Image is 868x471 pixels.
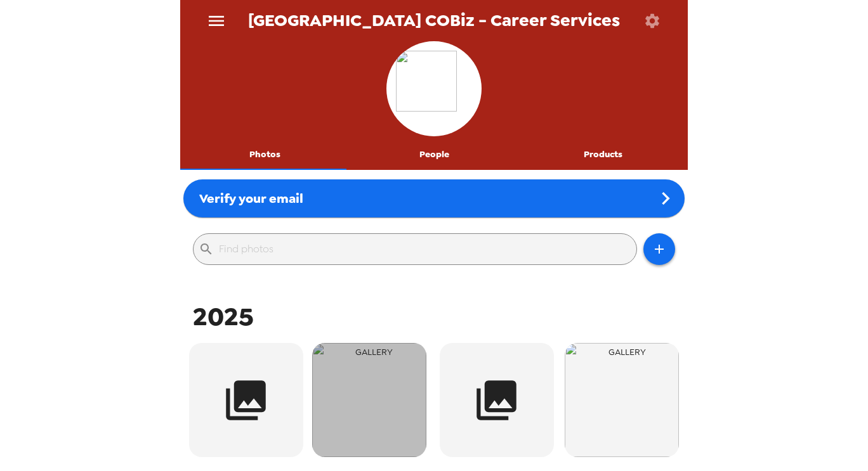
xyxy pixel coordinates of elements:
span: [GEOGRAPHIC_DATA] COBiz - Career Services [248,12,620,29]
span: Verify your email [199,190,303,207]
img: gallery [312,343,426,457]
img: org logo [396,51,472,127]
button: People [350,139,519,170]
button: Photos [180,139,350,170]
input: Find photos [219,239,631,259]
img: gallery [565,343,679,457]
span: 2025 [193,300,254,333]
button: Products [518,139,688,170]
